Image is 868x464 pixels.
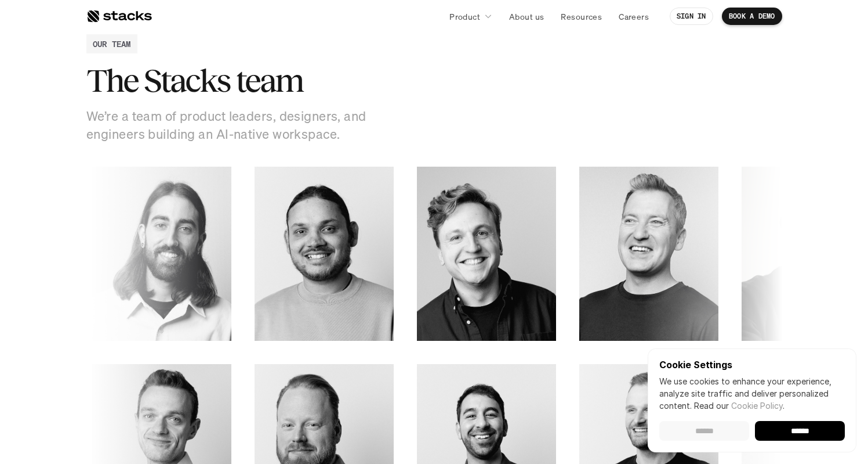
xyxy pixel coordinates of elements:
[86,63,434,99] h2: The Stacks team
[677,12,706,20] p: SIGN IN
[619,10,649,23] p: Careers
[612,6,656,27] a: Careers
[554,6,609,27] a: Resources
[670,8,713,25] a: SIGN IN
[659,375,845,412] p: We use cookies to enhance your experience, analyze site traffic and deliver personalized content.
[722,8,782,25] a: BOOK A DEMO
[731,401,783,411] a: Cookie Policy
[86,107,376,143] p: We’re a team of product leaders, designers, and engineers building an AI-native workspace.
[502,6,551,27] a: About us
[93,38,131,50] h2: OUR TEAM
[659,360,845,369] p: Cookie Settings
[449,10,480,23] p: Product
[561,10,602,23] p: Resources
[509,10,544,23] p: About us
[729,12,775,20] p: BOOK A DEMO
[694,401,785,411] span: Read our .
